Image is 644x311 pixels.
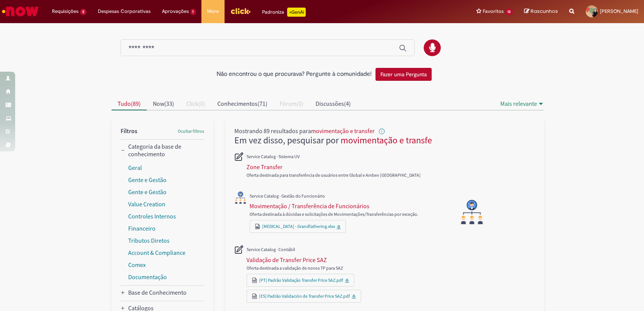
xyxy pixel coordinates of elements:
[600,8,638,14] span: [PERSON_NAME]
[190,9,196,15] span: 1
[52,8,79,15] span: Requisições
[1,4,40,19] img: ServiceNow
[287,8,306,17] p: +GenAi
[207,8,219,15] span: More
[531,8,558,15] span: Rascunhos
[217,71,372,78] h2: Não encontrou o que procurava? Pergunte à comunidade!
[162,8,189,15] span: Aprovações
[375,68,432,81] button: Fazer uma Pergunta
[230,5,251,17] img: click_logo_yellow_360x200.png
[524,8,558,15] a: Rascunhos
[98,8,151,15] span: Despesas Corporativas
[80,9,86,15] span: 2
[483,8,504,15] span: Favoritos
[505,9,513,15] span: 13
[262,8,306,17] div: Padroniza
